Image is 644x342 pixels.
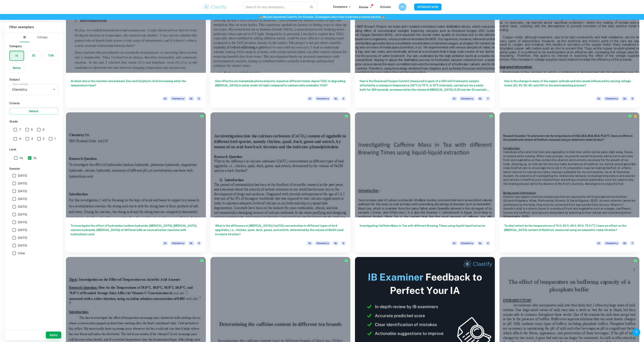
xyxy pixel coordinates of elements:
button: PA [399,3,406,11]
span: 6 [196,96,201,101]
span: [DATE] [18,228,27,232]
span: SL [477,96,483,101]
button: IB [20,33,29,42]
button: Help and Feedback [632,328,640,336]
button: TOK [44,51,58,60]
span: [DATE] [18,189,27,193]
h6: Filter exemplars [5,22,63,33]
span: [DATE] [18,181,27,186]
span: SL [188,241,194,245]
span: Chemistry [604,96,619,101]
span: 4 [19,137,21,141]
img: Marked [200,259,204,263]
h6: To investigate the effect of hydroxides (sodium hydroxide, [MEDICAL_DATA], [MEDICAL_DATA], calciu... [71,224,201,236]
h6: What is the difference in [MEDICAL_DATA] (CaCO3) concentration in different types of bird eggshel... [215,224,346,236]
span: HL [20,156,23,160]
span: 6 [486,241,490,245]
span: Chemistry [459,96,475,101]
span: 6 [630,96,635,101]
span: 1 [55,137,56,141]
span: IA [307,96,313,101]
span: Chemistry [170,241,186,245]
span: Chemistry [170,96,186,101]
h6: How is the Dissolved Oxygen Content (measured in ppm) of a 200 cm3 freshwater sample affected by ... [360,79,490,92]
a: What is the difference in [MEDICAL_DATA] (CaCO3) concentration in different types of bird eggshel... [210,112,350,252]
button: Apply [46,332,61,339]
span: [DATE] [18,212,27,217]
span: IA [451,241,457,245]
span: 2 [341,96,346,101]
span: IA [596,96,602,101]
span: 7 [486,96,490,101]
span: Chemistry [315,96,331,101]
span: SL [333,96,339,101]
span: 5 [43,128,44,132]
h6: At what rate is the reaction rate between Zinc and Sulphuric Acid increasing when the temperature... [71,79,201,92]
img: Marked [200,114,204,118]
span: 6 [31,128,33,132]
span: [DATE] [18,243,27,248]
span: 7 [19,128,21,132]
span: IA [596,241,602,245]
span: 5 [341,241,346,245]
button: UPGRADE NOW [414,3,441,10]
button: Notes [10,63,24,73]
a: Schools [380,5,391,9]
h6: To what extent do the temperatures of 10.0, 20.0, 40.0, 60.0, 75.0 (°C ) have an effect on the [M... [504,224,635,236]
h6: How is the change in mass of the copper cathode and zinc anode influenced by varying voltage leve... [504,79,635,92]
h6: How effective are homemade photocatalysts, based on different metal-doped TiO2, in degrading [MED... [215,79,346,92]
p: Review [359,5,372,9]
img: Marked [345,259,348,263]
span: Chemistry [315,241,330,245]
span: SL [622,96,628,101]
h6: Level [9,147,58,152]
div: Premium [634,114,637,118]
span: [DATE] [18,197,27,201]
h6: We just launched Clastify for Schools. Click to learn how to become a school partner. [1,15,643,19]
span: [DATE] [18,174,27,178]
button: College [37,33,48,42]
span: [DATE] [18,220,27,224]
div: Filter type choice [20,33,48,42]
input: Search for any exemplars... [243,2,306,12]
span: SL [34,156,37,160]
span: IA [162,241,168,245]
span: IA [451,96,457,101]
img: Marked [628,114,632,118]
h6: Category [9,44,58,48]
p: Exemplars [333,5,351,9]
span: Other [18,251,25,255]
span: SL [333,241,339,245]
span: [DATE] [18,236,27,240]
h6: Criteria [9,101,58,105]
h6: Subject [9,77,58,82]
span: SL [477,241,483,245]
img: Clastify logo [203,3,227,11]
a: Investigating Caffeine Mass in Tea with different Brewing Times using liquid-liquid extrac'onIACh... [355,112,495,252]
img: Marked [345,114,348,118]
a: here [322,15,328,18]
button: IA [10,51,24,60]
span: IA [162,96,168,101]
span: SL [622,241,628,245]
span: Chemistry [459,241,475,245]
span: 🏫 [259,15,263,18]
a: To what extent do the temperatures of 10.0, 20.0, 40.0, 60.0, 75.0 (°C ) have an effect on the [M... [499,112,639,252]
img: Marked [489,114,493,118]
span: [DATE] [18,205,27,209]
span: Chemistry [604,241,619,245]
label: Type a subject [12,82,28,86]
button: EE [27,51,41,60]
span: 2 [43,137,44,141]
h6: Session [9,167,58,171]
span: 7 [630,241,635,245]
h6: PA [400,5,405,9]
span: 🏫 [382,15,385,18]
span: SL [188,96,194,101]
a: To investigate the effect of hydroxides (sodium hydroxide, [MEDICAL_DATA], [MEDICAL_DATA], calciu... [66,112,206,252]
span: 3 [31,137,33,141]
span: 3 [196,241,201,245]
button: Select [9,108,58,115]
h6: Grade [9,119,58,124]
